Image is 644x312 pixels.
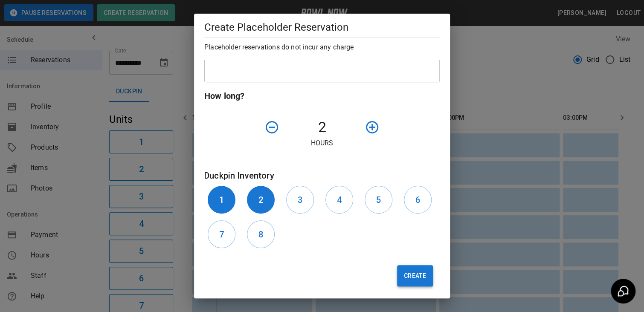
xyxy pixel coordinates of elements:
button: 3 [286,186,314,214]
h5: Create Placeholder Reservation [204,20,440,34]
button: 5 [365,186,392,214]
h6: 4 [337,193,342,207]
h6: 2 [258,193,263,207]
h6: Placeholder reservations do not incur any charge [204,41,440,53]
h6: Duckpin Inventory [204,169,440,182]
p: Hours [204,138,440,148]
h6: 8 [258,228,263,241]
button: 1 [208,186,235,214]
button: 2 [247,186,275,214]
h4: 2 [283,118,361,136]
button: 4 [325,186,353,214]
h6: 7 [219,228,224,241]
button: 6 [404,186,432,214]
h6: 1 [219,193,224,207]
h6: How long? [204,89,440,103]
h6: 5 [376,193,381,207]
h6: 3 [298,193,302,207]
button: 8 [247,220,275,248]
button: 7 [208,220,235,248]
h6: 6 [415,193,420,207]
button: Create [397,265,433,286]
